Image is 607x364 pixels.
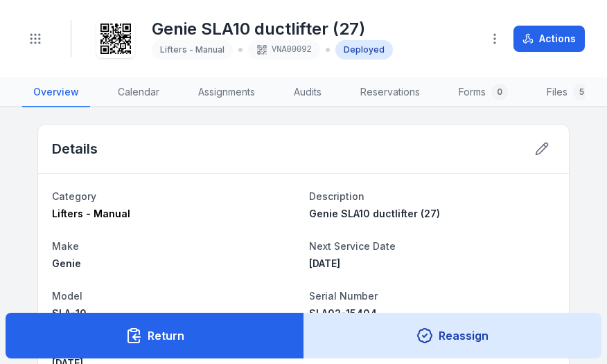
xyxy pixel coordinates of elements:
[448,78,519,107] a: Forms0
[573,84,590,100] div: 5
[309,290,378,302] span: Serial Number
[309,257,340,269] time: 10/08/2024, 12:00:00 am
[335,40,393,60] div: Deployed
[22,78,90,107] a: Overview
[52,208,130,219] span: Lifters - Manual
[491,84,508,100] div: 0
[22,26,49,52] button: Toggle navigation
[160,44,225,55] span: Lifters - Manual
[52,240,79,252] span: Make
[309,208,440,219] span: Genie SLA10 ductlifter (27)
[248,40,320,60] div: VNA00092
[187,78,266,107] a: Assignments
[52,139,98,158] h2: Details
[303,313,602,358] button: Reassign
[349,78,431,107] a: Reservations
[52,257,81,269] span: Genie
[513,26,585,52] button: Actions
[6,313,304,358] button: Return
[536,78,601,107] a: Files5
[309,190,364,202] span: Description
[52,290,82,302] span: Model
[52,190,96,202] span: Category
[52,307,87,319] span: SLA-10
[309,257,340,269] span: [DATE]
[107,78,170,107] a: Calendar
[309,240,396,252] span: Next Service Date
[283,78,333,107] a: Audits
[152,18,393,40] h1: Genie SLA10 ductlifter (27)
[309,307,377,319] span: SLA02-15404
